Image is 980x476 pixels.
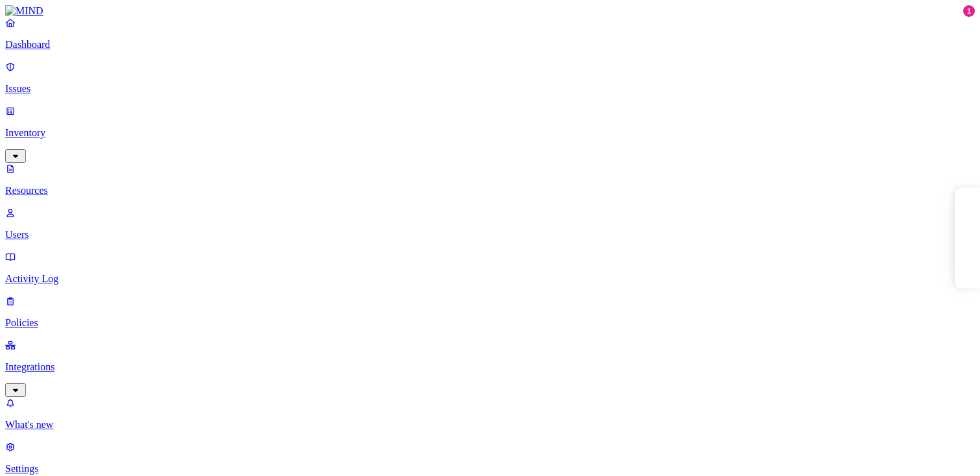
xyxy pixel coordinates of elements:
[5,317,975,329] p: Policies
[5,61,975,95] a: Issues
[5,127,975,139] p: Inventory
[5,83,975,95] p: Issues
[5,39,975,51] p: Dashboard
[5,105,975,161] a: Inventory
[5,185,975,196] p: Resources
[5,361,975,373] p: Integrations
[5,295,975,329] a: Policies
[5,5,975,17] a: MIND
[5,251,975,285] a: Activity Log
[5,163,975,196] a: Resources
[5,339,975,395] a: Integrations
[5,441,975,475] a: Settings
[5,17,975,51] a: Dashboard
[5,463,975,475] p: Settings
[5,419,975,431] p: What's new
[963,5,975,17] div: 1
[5,229,975,241] p: Users
[5,397,975,431] a: What's new
[5,273,975,285] p: Activity Log
[5,5,43,17] img: MIND
[5,207,975,241] a: Users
